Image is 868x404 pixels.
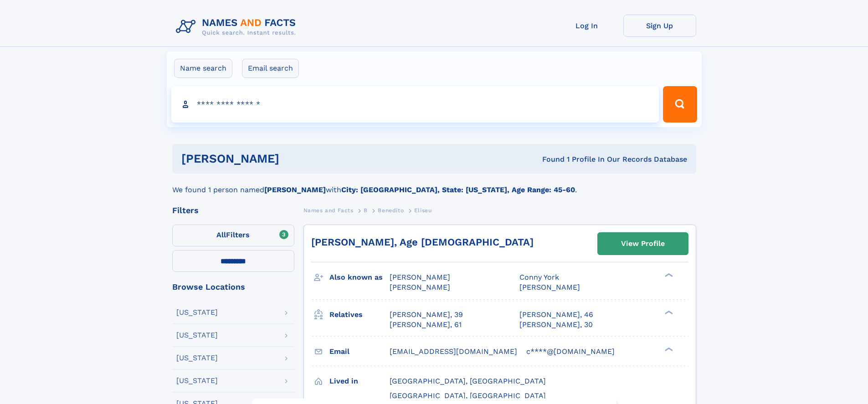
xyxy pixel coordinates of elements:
[364,205,368,216] a: B
[663,346,673,352] div: ❯
[390,310,463,320] a: [PERSON_NAME], 39
[172,225,294,246] label: Filters
[519,273,559,281] span: Conny York
[176,309,218,316] div: [US_STATE]
[621,233,665,254] div: View Profile
[390,391,546,400] span: [GEOGRAPHIC_DATA], [GEOGRAPHIC_DATA]
[390,283,450,291] span: [PERSON_NAME]
[378,207,404,214] span: Benedito
[176,332,218,339] div: [US_STATE]
[550,15,623,37] a: Log In
[216,230,226,239] span: All
[390,347,517,356] span: [EMAIL_ADDRESS][DOMAIN_NAME]
[390,273,450,281] span: [PERSON_NAME]
[264,185,326,194] b: [PERSON_NAME]
[171,86,659,123] input: search input
[390,377,546,385] span: [GEOGRAPHIC_DATA], [GEOGRAPHIC_DATA]
[176,354,218,362] div: [US_STATE]
[623,15,696,37] a: Sign Up
[329,344,390,359] h3: Email
[519,320,593,330] a: [PERSON_NAME], 30
[519,310,593,320] a: [PERSON_NAME], 46
[303,205,354,216] a: Names and Facts
[663,309,673,315] div: ❯
[181,153,411,164] h1: [PERSON_NAME]
[663,272,673,278] div: ❯
[172,15,303,39] img: Logo Names and Facts
[329,307,390,322] h3: Relatives
[172,174,696,195] div: We found 1 person named with .
[663,86,697,123] button: Search Button
[176,377,218,384] div: [US_STATE]
[329,373,390,389] h3: Lived in
[414,207,432,214] span: Eliseu
[242,59,299,78] label: Email search
[364,207,368,214] span: B
[329,270,390,285] h3: Also known as
[311,236,534,248] a: [PERSON_NAME], Age [DEMOGRAPHIC_DATA]
[598,233,688,255] a: View Profile
[172,206,294,215] div: Filters
[411,154,687,164] div: Found 1 Profile In Our Records Database
[390,320,462,330] a: [PERSON_NAME], 61
[341,185,575,194] b: City: [GEOGRAPHIC_DATA], State: [US_STATE], Age Range: 45-60
[172,283,294,291] div: Browse Locations
[378,205,404,216] a: Benedito
[519,283,580,291] span: [PERSON_NAME]
[174,59,232,78] label: Name search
